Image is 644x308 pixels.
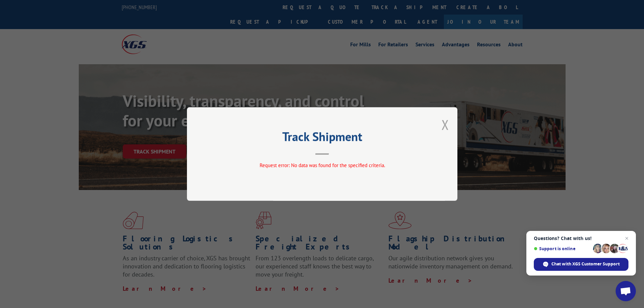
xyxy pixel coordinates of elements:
span: Questions? Chat with us! [534,236,628,241]
span: Request error: No data was found for the specified criteria. [259,162,385,168]
div: Open chat [616,281,636,301]
span: Chat with XGS Customer Support [551,261,620,267]
div: Chat with XGS Customer Support [534,258,628,271]
span: Support is online [534,246,591,251]
button: Close modal [442,116,449,134]
span: Close chat [623,234,631,242]
h2: Track Shipment [221,132,424,145]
